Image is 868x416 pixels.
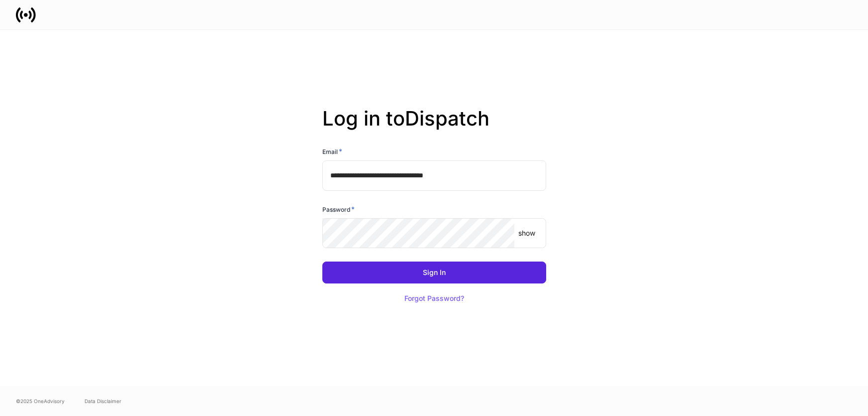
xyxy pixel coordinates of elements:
h2: Log in to Dispatch [322,107,546,146]
h6: Email [322,146,342,156]
h6: Password [322,204,355,214]
a: Data Disclaimer [85,397,121,405]
span: © 2025 OneAdvisory [16,397,65,405]
p: show [518,228,535,238]
div: Forgot Password? [404,295,464,302]
div: Sign In [423,269,446,276]
button: Forgot Password? [392,287,477,309]
button: Sign In [322,262,546,283]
